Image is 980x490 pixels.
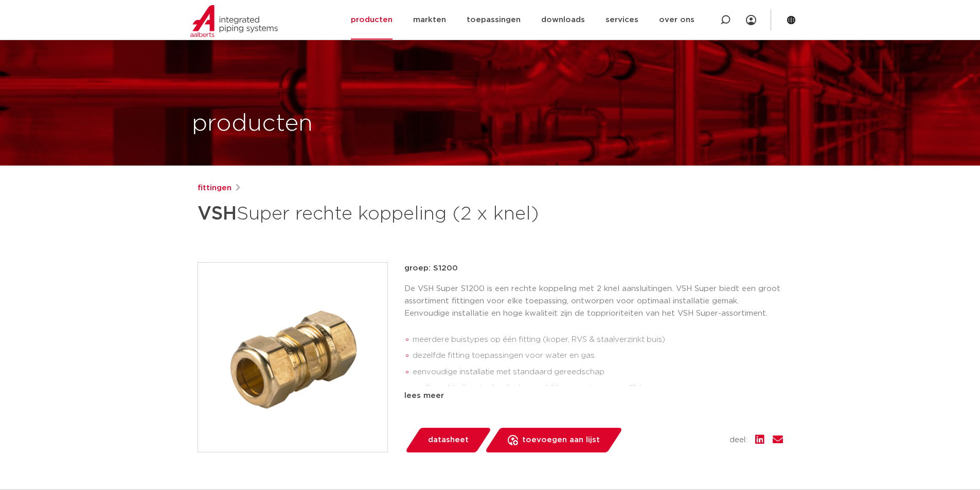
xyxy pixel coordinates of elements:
[192,107,313,140] h1: producten
[413,332,783,348] li: meerdere buistypes op één fitting (koper, RVS & staalverzinkt buis)
[198,198,584,229] h1: Super rechte koppeling (2 x knel)
[198,182,231,194] a: fittingen
[413,348,783,364] li: dezelfde fitting toepassingen voor water en gas
[404,390,783,402] div: lees meer
[413,364,783,380] li: eenvoudige installatie met standaard gereedschap
[729,434,747,446] span: deel:
[404,262,783,275] p: groep: S1200
[404,428,492,452] a: datasheet
[404,283,783,320] p: De VSH Super S1200 is een rechte koppeling met 2 knel aansluitingen. VSH Super biedt een groot as...
[413,380,783,397] li: snelle verbindingstechnologie waarbij her-montage mogelijk is
[428,432,469,448] span: datasheet
[746,9,756,31] div: my IPS
[198,205,237,223] strong: VSH
[522,432,600,448] span: toevoegen aan lijst
[198,263,387,452] img: Product Image for VSH Super rechte koppeling (2 x knel)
